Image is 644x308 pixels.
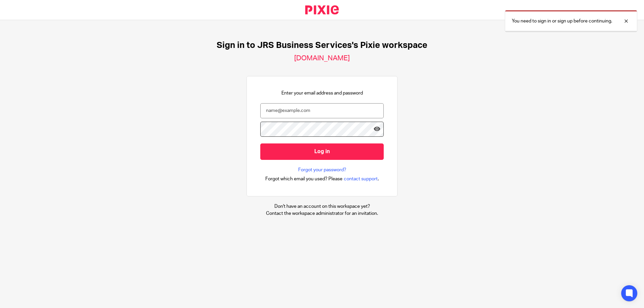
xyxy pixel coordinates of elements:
input: name@example.com [260,103,384,118]
span: contact support [344,176,378,182]
input: Log in [260,143,384,160]
p: Contact the workspace administrator for an invitation. [266,210,378,217]
p: Enter your email address and password [281,90,363,97]
span: Forgot which email you used? Please [265,176,342,182]
p: You need to sign in or sign up before continuing. [512,18,612,24]
div: . [265,175,379,183]
p: Don't have an account on this workspace yet? [266,203,378,210]
h2: [DOMAIN_NAME] [294,54,350,63]
h1: Sign in to JRS Business Services's Pixie workspace [217,40,427,51]
a: Forgot your password? [298,167,346,173]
